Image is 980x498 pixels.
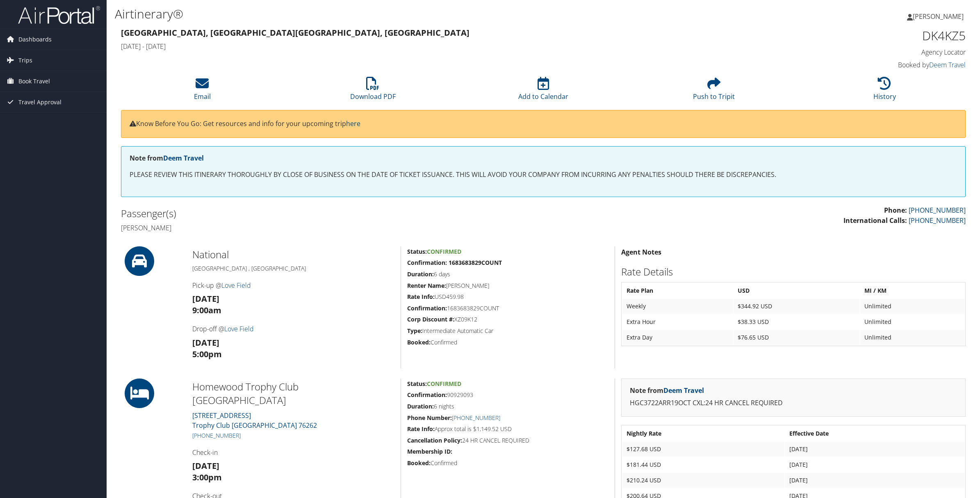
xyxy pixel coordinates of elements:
[734,314,859,329] td: $38.33 USD
[407,436,609,445] h5: 24 HR CANCEL REQUIRED
[907,4,972,29] a: [PERSON_NAME]
[663,386,704,395] a: Deem Travel
[350,81,396,101] a: Download PDF
[192,472,222,483] strong: 3:00pm
[452,414,500,422] a: [PHONE_NUMBER]
[621,248,661,257] strong: Agent Notes
[192,324,394,333] h4: Drop-off @
[622,299,733,314] td: Weekly
[913,12,964,21] span: [PERSON_NAME]
[630,398,957,408] p: HGC3722ARR19OCT CXL:24 HR CANCEL REQUIRED
[194,81,211,101] a: Email
[785,473,964,488] td: [DATE]
[115,5,686,23] h1: Airtinerary®
[407,304,447,312] strong: Confirmation:
[18,92,62,112] span: Travel Approval
[407,338,609,347] h5: Confirmed
[407,402,609,411] h5: 6 nights
[346,119,360,128] a: here
[121,223,537,232] h4: [PERSON_NAME]
[764,27,966,44] h1: DK4KZ5
[192,281,394,290] h4: Pick-up @
[407,315,454,323] strong: Corp Discount #:
[407,270,434,278] strong: Duration:
[130,154,204,163] strong: Note from
[630,386,704,395] strong: Note from
[407,459,431,467] strong: Booked:
[884,206,907,215] strong: Phone:
[621,265,966,279] h2: Rate Details
[407,282,609,290] h5: [PERSON_NAME]
[192,460,219,471] strong: [DATE]
[860,330,964,345] td: Unlimited
[785,426,964,441] th: Effective Date
[192,431,241,439] a: [PHONE_NUMBER]
[764,48,966,57] h4: Agency Locator
[873,81,896,101] a: History
[407,436,462,444] strong: Cancellation Policy:
[693,81,735,101] a: Push to Tripit
[622,314,733,329] td: Extra Hour
[407,315,609,324] h5: XZ09K12
[407,327,422,335] strong: Type:
[192,293,219,304] strong: [DATE]
[622,426,784,441] th: Nightly Rate
[407,448,452,455] strong: Membership ID:
[734,283,859,298] th: USD
[192,411,317,430] a: [STREET_ADDRESS]Trophy Club [GEOGRAPHIC_DATA] 76262
[407,425,609,433] h5: Approx total is $1,149.52 USD
[121,42,752,51] h4: [DATE] - [DATE]
[407,380,427,388] strong: Status:
[121,27,469,38] strong: [GEOGRAPHIC_DATA], [GEOGRAPHIC_DATA] [GEOGRAPHIC_DATA], [GEOGRAPHIC_DATA]
[622,473,784,488] td: $210.24 USD
[860,314,964,329] td: Unlimited
[407,304,609,312] h5: 1683683829COUNT
[192,248,394,262] h2: National
[130,170,957,180] p: PLEASE REVIEW THIS ITINERARY THOROUGHLY BY CLOSE OF BUSINESS ON THE DATE OF TICKET ISSUANCE. THIS...
[18,50,32,71] span: Trips
[622,457,784,472] td: $181.44 USD
[785,457,964,472] td: [DATE]
[407,248,427,255] strong: Status:
[407,270,609,278] h5: 6 days
[909,206,966,215] a: [PHONE_NUMBER]
[860,299,964,314] td: Unlimited
[622,330,733,345] td: Extra Day
[121,207,537,220] h2: Passenger(s)
[860,283,964,298] th: MI / KM
[407,338,431,346] strong: Booked:
[192,264,394,273] h5: [GEOGRAPHIC_DATA] , [GEOGRAPHIC_DATA]
[18,29,52,50] span: Dashboards
[407,259,502,266] strong: Confirmation: 1683683829COUNT
[843,216,907,225] strong: International Calls:
[407,293,609,301] h5: USD459.98
[407,391,609,399] h5: 90929093
[785,442,964,457] td: [DATE]
[192,380,394,407] h2: Homewood Trophy Club [GEOGRAPHIC_DATA]
[622,283,733,298] th: Rate Plan
[407,391,447,399] strong: Confirmation:
[407,327,609,335] h5: Intermediate Automatic Car
[734,330,859,345] td: $76.65 USD
[18,5,100,25] img: airportal-logo.png
[734,299,859,314] td: $344.92 USD
[407,414,452,422] strong: Phone Number:
[18,71,50,92] span: Book Travel
[764,60,966,69] h4: Booked by
[407,282,446,289] strong: Renter Name:
[427,380,461,388] span: Confirmed
[224,324,254,333] a: Love Field
[622,442,784,457] td: $127.68 USD
[192,337,219,348] strong: [DATE]
[221,281,251,290] a: Love Field
[163,154,204,163] a: Deem Travel
[427,248,461,255] span: Confirmed
[929,60,966,69] a: Deem Travel
[192,349,222,360] strong: 5:00pm
[407,459,609,467] h5: Confirmed
[407,293,435,301] strong: Rate Info:
[407,425,435,433] strong: Rate Info:
[130,119,957,129] p: Know Before You Go: Get resources and info for your upcoming trip
[192,448,394,457] h4: Check-in
[192,305,221,316] strong: 9:00am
